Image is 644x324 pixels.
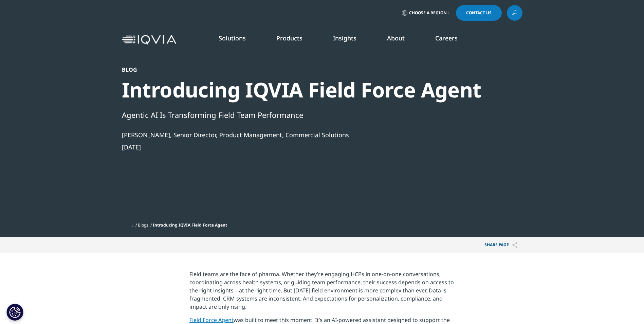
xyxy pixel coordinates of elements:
span: Choose a Region [409,10,447,16]
nav: Primary [179,24,522,56]
a: Field Force Agent [189,316,234,324]
button: Cookie 設定 [6,304,23,321]
span: Introducing IQVIA Field Force Agent [153,222,227,228]
button: Share PAGEShare PAGE [479,237,522,253]
img: Share PAGE [512,242,517,248]
p: Share PAGE [479,237,522,253]
p: Field teams are the face of pharma. Whether they’re engaging HCPs in one-on-one conversations, co... [189,270,455,316]
a: Insights [333,34,356,42]
span: Contact Us [466,11,492,15]
a: Careers [435,34,458,42]
a: About [387,34,405,42]
img: IQVIA Healthcare Information Technology and Pharma Clinical Research Company [122,35,176,45]
div: Agentic AI Is Transforming Field Team Performance [122,109,486,121]
a: Products [276,34,302,42]
div: [PERSON_NAME], Senior Director, Product Management, Commercial Solutions [122,131,486,139]
a: Blogs [138,222,148,228]
div: Blog [122,66,486,73]
a: Contact Us [456,5,502,21]
a: Solutions [219,34,246,42]
div: [DATE] [122,143,486,151]
div: Introducing IQVIA Field Force Agent [122,77,486,103]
